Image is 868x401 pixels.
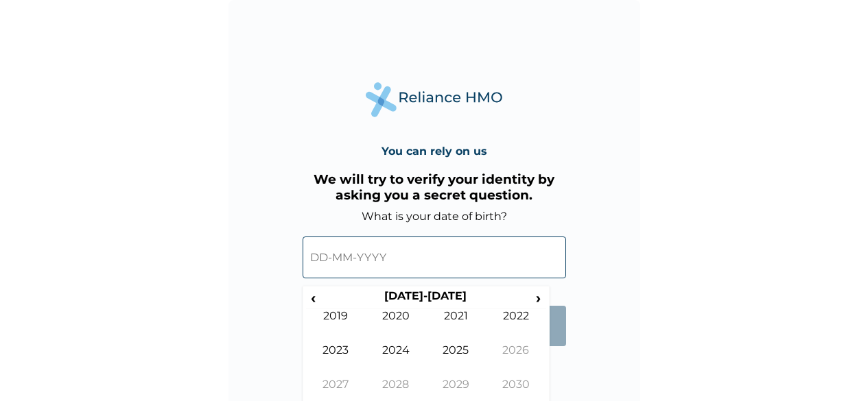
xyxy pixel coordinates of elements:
span: › [531,289,546,306]
td: 2023 [306,343,366,378]
h3: We will try to verify your identity by asking you a secret question. [303,171,566,203]
td: 2021 [426,309,486,343]
td: 2022 [486,309,546,343]
label: What is your date of birth? [362,210,507,223]
img: Reliance Health's Logo [366,82,503,117]
td: 2026 [486,343,546,378]
td: 2025 [426,343,486,378]
td: 2019 [306,309,366,343]
h4: You can rely on us [382,145,487,158]
td: 2024 [366,343,426,378]
th: [DATE]-[DATE] [320,289,531,308]
input: DD-MM-YYYY [303,236,566,278]
span: ‹ [306,289,320,306]
td: 2020 [366,309,426,343]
